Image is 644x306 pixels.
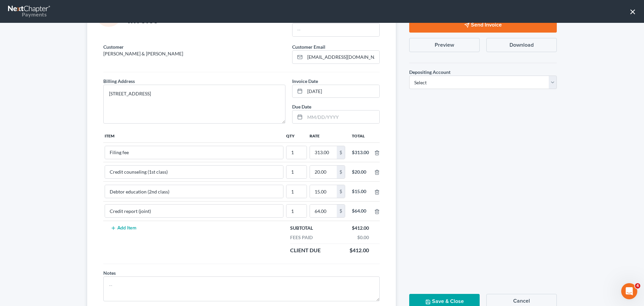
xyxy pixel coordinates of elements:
[292,103,311,110] label: Due Date
[337,205,345,217] div: $
[285,129,308,142] th: Qty
[310,166,337,178] input: 0.00
[337,185,345,198] div: $
[630,6,636,17] button: ×
[352,188,369,195] div: $15.00
[346,129,374,142] th: Total
[409,17,557,33] button: Send Invoice
[103,129,285,142] th: Item
[305,111,379,123] input: MM/DD/YYYY
[305,51,379,63] input: Enter email...
[352,208,369,214] div: $64.00
[286,146,307,159] input: --
[354,234,372,241] div: $0.00
[621,283,637,299] iframe: Intercom live chat
[292,24,379,36] input: --
[635,283,640,289] span: 4
[287,234,316,241] div: Fees Paid
[105,205,283,217] input: --
[310,146,337,159] input: 0.00
[103,269,116,276] label: Notes
[105,166,283,178] input: --
[337,146,345,159] div: $
[286,205,307,217] input: --
[352,169,369,175] div: $20.00
[352,149,369,156] div: $313.00
[409,38,480,52] button: Preview
[105,146,283,159] input: --
[8,3,51,19] a: Payments
[310,185,337,198] input: 0.00
[105,185,283,198] input: --
[292,78,318,84] span: Invoice Date
[103,43,124,50] label: Customer
[286,166,307,178] input: --
[346,247,372,254] div: $412.00
[287,225,316,231] div: Subtotal
[109,225,138,231] button: Add Item
[305,85,379,98] input: MM/DD/YYYY
[486,38,557,52] button: Download
[103,50,285,57] p: [PERSON_NAME] & [PERSON_NAME]
[287,247,324,254] div: Client Due
[286,185,307,198] input: --
[310,205,337,217] input: 0.00
[337,166,345,178] div: $
[292,44,325,50] span: Customer Email
[348,225,372,231] div: $412.00
[308,129,346,142] th: Rate
[409,69,450,75] span: Depositing Account
[103,78,135,84] span: Billing Address
[8,11,47,18] div: Payments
